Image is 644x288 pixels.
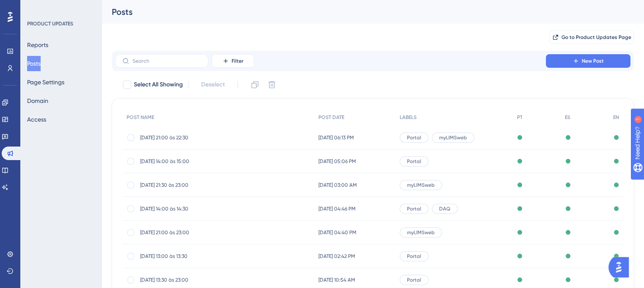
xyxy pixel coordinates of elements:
[318,205,356,212] span: [DATE] 04:46 PM
[27,75,64,90] button: Page Settings
[27,56,41,71] button: Posts
[140,134,276,141] span: [DATE] 21:00 às 22:30
[112,6,613,18] div: Posts
[140,182,276,188] span: [DATE] 21:30 às 23:00
[407,229,435,236] span: myLIMSweb
[407,134,421,141] span: Portal
[193,77,232,92] button: Deselect
[201,80,225,90] span: Deselect
[318,229,357,236] span: [DATE] 04:40 PM
[608,255,634,280] iframe: UserGuiding AI Assistant Launcher
[439,205,451,212] span: DAQ
[439,134,467,141] span: myLIMSweb
[140,253,276,260] span: [DATE] 13:00 às 13:30
[318,134,354,141] span: [DATE] 06:13 PM
[318,277,355,283] span: [DATE] 10:54 AM
[407,158,421,165] span: Portal
[407,253,421,260] span: Portal
[140,229,276,236] span: [DATE] 21:00 às 23:00
[407,277,421,283] span: Portal
[582,58,604,64] span: New Post
[318,253,355,260] span: [DATE] 02:42 PM
[318,158,356,165] span: [DATE] 05:06 PM
[20,2,53,12] span: Need Help?
[546,54,630,68] button: New Post
[140,205,276,212] span: [DATE] 14:00 às 14:30
[140,158,276,165] span: [DATE] 14:00 às 15:00
[407,205,421,212] span: Portal
[140,277,276,283] span: [DATE] 13:30 às 23:00
[613,114,619,121] span: EN
[561,34,631,41] span: Go to Product Updates Page
[565,114,570,121] span: ES
[318,182,357,188] span: [DATE] 03:00 AM
[27,112,46,127] button: Access
[549,30,634,44] button: Go to Product Updates Page
[27,37,48,53] button: Reports
[59,4,61,11] div: 1
[27,20,73,27] div: PRODUCT UPDATES
[27,93,48,108] button: Domain
[407,182,435,188] span: myLIMSweb
[212,54,254,68] button: Filter
[133,58,201,64] input: Search
[134,80,183,90] span: Select All Showing
[400,114,417,121] span: LABELS
[232,58,243,64] span: Filter
[517,114,522,121] span: PT
[127,114,154,121] span: POST NAME
[318,114,344,121] span: POST DATE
